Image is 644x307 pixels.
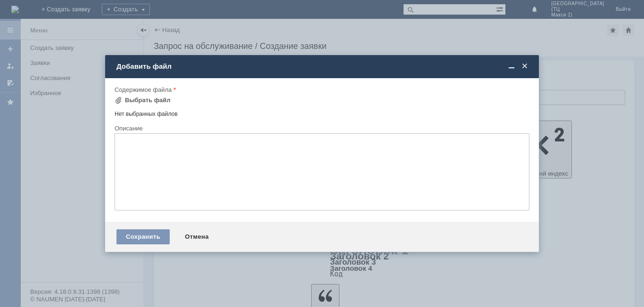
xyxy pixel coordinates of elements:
div: Содержимое файла [115,87,528,93]
div: Описание [115,125,528,131]
div: Выбрать файл [125,97,171,104]
span: Свернуть (Ctrl + M) [507,62,516,71]
div: Добавить файл [116,62,529,71]
span: Закрыть [520,62,529,71]
div: Добрый вечер, прошу удалить отложенные чеки в файле, спасибо. [4,4,138,19]
div: Нет выбранных файлов [115,107,529,118]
